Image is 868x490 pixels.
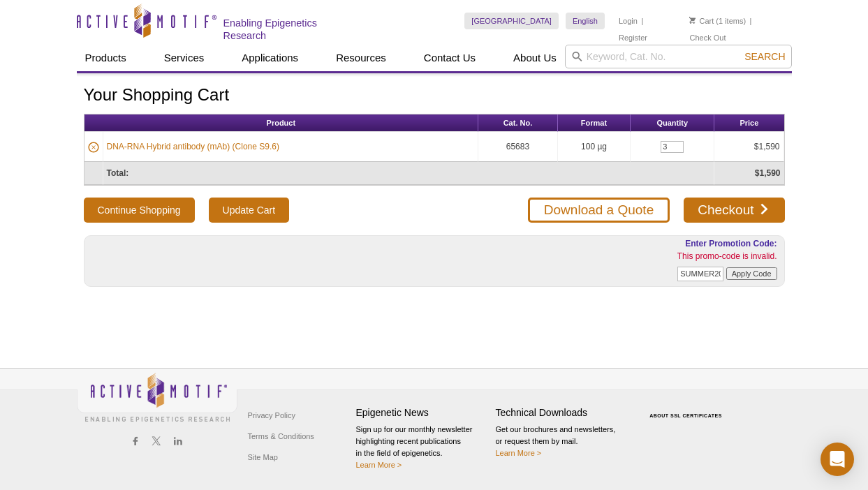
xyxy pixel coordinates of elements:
a: Learn More > [496,449,542,457]
td: 100 µg [558,132,631,162]
h1: Your Shopping Cart [84,86,785,106]
a: Resources [328,45,395,71]
a: Site Map [244,447,281,468]
input: Update Cart [209,198,289,223]
a: Checkout [684,198,784,223]
li: (1 items) [689,13,746,29]
a: Download a Quote [528,198,670,223]
a: Services [156,45,213,71]
a: Products [77,45,135,71]
span: Format [581,119,607,127]
a: Register [619,33,647,43]
button: Search [740,50,789,63]
li: This promo-code is invalid. [533,250,777,262]
li: | [750,13,752,29]
a: Learn More > [356,461,402,469]
a: [GEOGRAPHIC_DATA] [464,13,559,29]
span: Product [267,119,296,127]
a: About Us [505,45,565,71]
a: ABOUT SSL CERTIFICATES [649,413,722,418]
a: Privacy Policy [244,405,299,426]
a: Contact Us [415,45,484,71]
a: Check Out [689,33,726,43]
p: Get our brochures and newsletters, or request them by mail. [496,424,628,459]
a: Terms & Conditions [244,426,318,447]
label: Enter Promotion Code: [684,239,777,248]
a: Login [619,16,638,26]
li: | [641,13,643,29]
strong: $1,590 [755,168,781,178]
img: Active Motif, [77,369,237,425]
h4: Technical Downloads [496,407,628,419]
a: Applications [233,45,307,71]
h2: Enabling Epigenetics Research [223,17,362,42]
span: Quantity [656,119,688,127]
input: Keyword, Cat. No. [565,45,792,68]
td: 65683 [478,132,558,162]
div: Open Intercom Messenger [821,443,854,476]
input: Apply Code [726,267,777,280]
a: DNA-RNA Hybrid antibody (mAb) (Clone S9.6) [107,140,279,153]
td: $1,590 [714,132,784,162]
span: Search [744,51,785,62]
h4: Epigenetic News [356,407,489,419]
a: Cart [689,16,714,26]
button: Continue Shopping [84,198,195,223]
a: English [566,13,605,29]
table: Click to Verify - This site chose Symantec SSL for secure e-commerce and confidential communicati... [635,393,740,424]
p: Sign up for our monthly newsletter highlighting recent publications in the field of epigenetics. [356,424,489,471]
strong: Total: [107,168,129,178]
img: Your Cart [689,17,696,24]
span: Price [740,119,758,127]
span: Cat. No. [503,119,533,127]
